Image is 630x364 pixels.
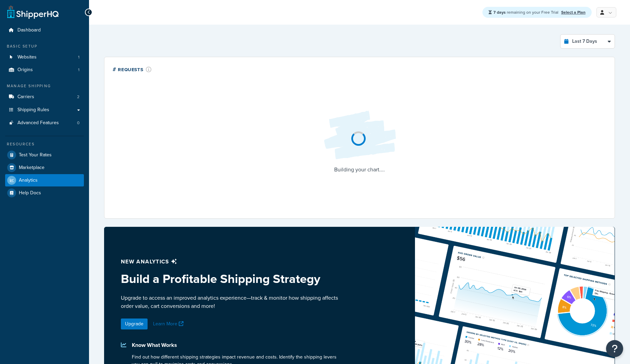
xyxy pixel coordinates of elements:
a: Dashboard [5,24,84,37]
span: Help Docs [19,190,41,196]
p: Know What Works [132,340,343,350]
a: Learn More [153,320,185,327]
a: Websites1 [5,51,84,64]
li: Carriers [5,91,84,103]
span: 2 [77,94,79,100]
div: Basic Setup [5,43,84,49]
span: 0 [77,120,79,126]
li: Advanced Features [5,117,84,129]
span: Websites [17,54,37,60]
p: Upgrade to access an improved analytics experience—track & monitor how shipping affects order val... [121,294,343,310]
a: Upgrade [121,318,148,329]
span: Origins [17,67,33,73]
li: Origins [5,64,84,76]
span: Marketplace [19,165,45,171]
h3: Build a Profitable Shipping Strategy [121,272,343,286]
strong: 7 days [493,9,506,15]
a: Carriers2 [5,91,84,103]
span: Advanced Features [17,120,59,126]
span: Shipping Rules [17,107,49,113]
img: Loading... [318,105,401,165]
button: Open Resource Center [606,340,623,357]
li: Websites [5,51,84,64]
span: 1 [78,67,79,73]
span: Analytics [19,178,38,183]
span: Carriers [17,94,34,100]
a: Test Your Rates [5,149,84,161]
div: Resources [5,141,84,147]
p: Building your chart.... [318,165,401,174]
a: Analytics [5,174,84,186]
span: Test Your Rates [19,152,52,158]
a: Help Docs [5,187,84,199]
p: New analytics [121,257,343,266]
div: Manage Shipping [5,83,84,89]
a: Marketplace [5,161,84,174]
a: Origins1 [5,64,84,76]
a: Advanced Features0 [5,117,84,129]
a: Select a Plan [561,9,585,15]
span: remaining on your Free Trial [493,9,559,15]
span: Dashboard [17,27,41,33]
a: Shipping Rules [5,104,84,116]
span: 1 [78,54,79,60]
div: # Requests [113,65,152,73]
